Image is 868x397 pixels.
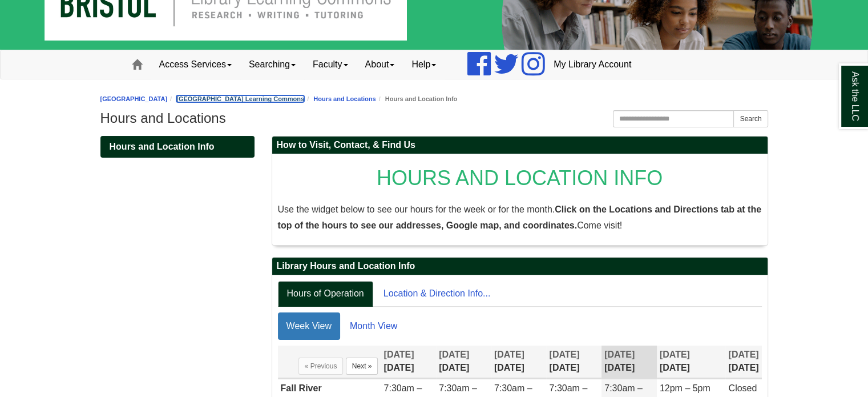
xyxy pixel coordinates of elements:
[100,94,768,105] nav: breadcrumb
[341,312,406,340] a: Month View
[660,350,690,359] span: [DATE]
[278,204,761,230] strong: Click on the Locations and Directions tab at the top of the hours to see our addresses, Google ma...
[733,110,768,127] button: Search
[100,95,168,102] a: [GEOGRAPHIC_DATA]
[403,50,445,79] a: Help
[491,346,547,378] th: [DATE]
[436,346,491,378] th: [DATE]
[272,137,768,154] h2: How to Visit, Contact, & Find Us
[298,358,344,375] button: « Previous
[278,281,373,307] a: Hours of Operation
[278,204,761,230] span: Use the widget below to see our hours for the week or for the month. Come visit!
[240,50,304,79] a: Searching
[439,350,469,359] span: [DATE]
[728,350,758,359] span: [DATE]
[304,50,357,79] a: Faculty
[725,346,761,378] th: [DATE]
[313,95,376,102] a: Hours and Locations
[374,281,500,307] a: Location & Direction Info...
[549,350,579,359] span: [DATE]
[100,110,768,126] h1: Hours and Locations
[151,50,240,79] a: Access Services
[100,136,255,158] div: Guide Pages
[728,383,757,393] span: Closed
[278,312,340,340] a: Week View
[100,136,255,158] a: Hours and Location Info
[376,94,458,105] li: Hours and Location Info
[601,346,657,378] th: [DATE]
[272,258,768,275] h2: Library Hours and Location Info
[377,166,663,190] span: HOURS AND LOCATION INFO
[545,50,640,79] a: My Library Account
[546,346,601,378] th: [DATE]
[660,383,710,393] span: 12pm – 5pm
[110,142,215,151] span: Hours and Location Info
[494,350,524,359] span: [DATE]
[346,358,378,375] button: Next »
[176,95,304,102] a: [GEOGRAPHIC_DATA] Learning Commons
[604,350,635,359] span: [DATE]
[383,350,414,359] span: [DATE]
[657,346,726,378] th: [DATE]
[381,346,436,378] th: [DATE]
[357,50,403,79] a: About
